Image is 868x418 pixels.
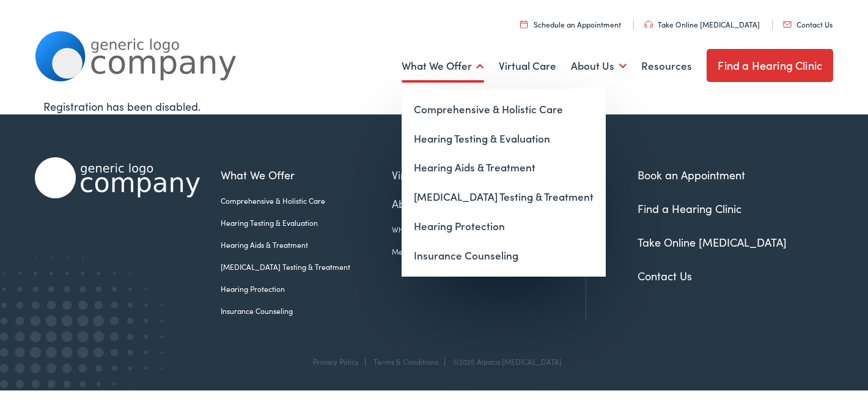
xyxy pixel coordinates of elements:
[402,43,484,89] a: What We Offer
[638,167,745,182] a: Book an Appointment
[221,217,392,228] a: Hearing Testing & Evaluation
[641,43,692,89] a: Resources
[373,356,438,367] a: Terms & Conditions
[313,356,359,367] a: Privacy Policy
[783,21,792,28] img: utility icon
[402,212,606,241] a: Hearing Protection
[392,246,493,257] a: Meet the Team
[221,261,392,272] a: [MEDICAL_DATA] Testing & Treatment
[402,95,606,124] a: Comprehensive & Holistic Care
[644,21,653,28] img: utility icon
[221,166,392,183] a: What We Offer
[221,239,392,250] a: Hearing Aids & Treatment
[221,195,392,206] a: Comprehensive & Holistic Care
[447,357,562,366] div: ©2025 Alpaca [MEDICAL_DATA]
[638,268,692,283] a: Contact Us
[520,20,528,28] img: utility icon
[707,49,833,82] a: Find a Hearing Clinic
[221,305,392,316] a: Insurance Counseling
[644,19,760,29] a: Take Online [MEDICAL_DATA]
[499,43,556,89] a: Virtual Care
[392,224,493,235] a: What We Believe
[783,19,833,29] a: Contact Us
[638,201,741,216] a: Find a Hearing Clinic
[571,43,627,89] a: About Us
[392,195,493,212] a: About Us
[638,234,787,250] a: Take Online [MEDICAL_DATA]
[35,157,200,198] img: Alpaca Audiology
[402,241,606,271] a: Insurance Counseling
[520,19,621,29] a: Schedule an Appointment
[402,182,606,212] a: [MEDICAL_DATA] Testing & Treatment
[402,124,606,154] a: Hearing Testing & Evaluation
[402,153,606,182] a: Hearing Aids & Treatment
[221,283,392,294] a: Hearing Protection
[43,98,825,114] div: Registration has been disabled.
[392,166,493,183] a: Virtual Care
